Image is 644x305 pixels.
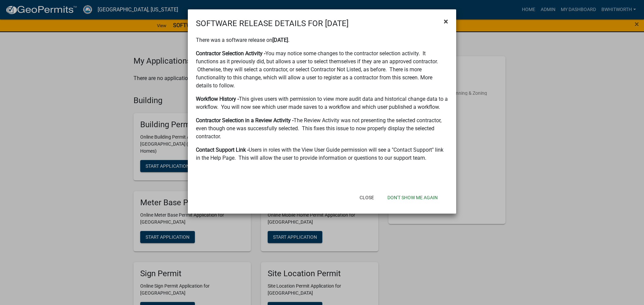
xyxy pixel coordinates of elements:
strong: Contractor Selection in a Review Activity - [196,117,293,124]
p: You may notice some changes to the contractor selection activity. It functions as it previously d... [196,50,448,90]
button: Don't show me again [382,192,443,204]
button: Close [438,12,453,31]
p: This gives users with permission to view more audit data and historical change data to a workflow... [196,95,448,111]
strong: [DATE] [272,37,288,43]
strong: Contact Support Link - [196,147,249,153]
p: Users in roles with the View User Guide permission will see a "Contact Support" link in the Help ... [196,146,448,162]
span: × [444,17,448,26]
strong: Workflow History - [196,96,239,102]
p: There was a software release on . [196,36,448,44]
p: The Review Activity was not presenting the selected contractor, even though one was successfully ... [196,117,448,141]
strong: Contractor Selection Activity - [196,50,265,57]
h4: SOFTWARE RELEASE DETAILS FOR [DATE] [196,17,348,29]
button: Close [354,192,379,204]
